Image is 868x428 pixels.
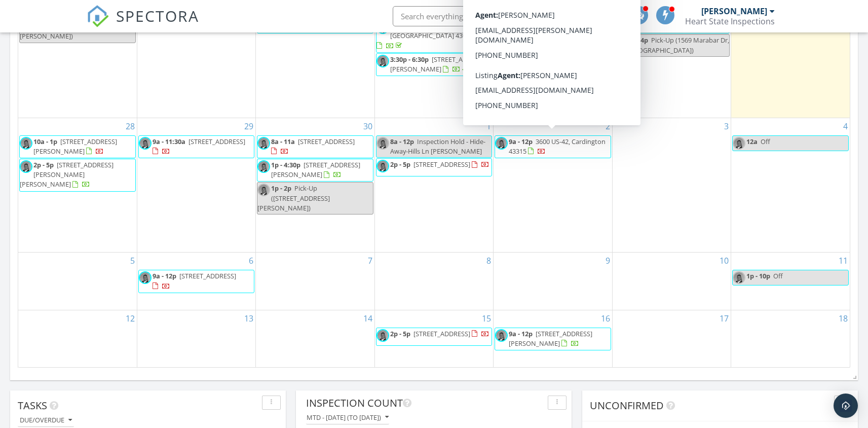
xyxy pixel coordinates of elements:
img: joe_deafenbaugh__columbus_ohio_home_inspector.jpg [20,137,32,150]
a: 2p - 5p [STREET_ADDRESS][PERSON_NAME][PERSON_NAME] [19,159,136,192]
a: 2p - 5p [STREET_ADDRESS] [390,329,489,338]
span: 1p - 4:30p [271,160,300,169]
td: Go to October 2, 2025 [494,118,612,253]
a: Go to October 1, 2025 [484,118,493,134]
a: 9a - 12p 3600 US-42, Cardington 43315 [495,135,611,158]
td: Go to October 11, 2025 [731,253,850,310]
span: [STREET_ADDRESS][PERSON_NAME][PERSON_NAME] [20,160,114,189]
div: Due/Overdue [20,417,72,424]
a: Go to October 9, 2025 [603,253,612,269]
a: 9a - 12p 3600 US-42, Cardington 43315 [509,137,606,156]
span: 2p - 5p [33,160,54,169]
a: 9a - 11:30a [STREET_ADDRESS] [153,137,245,156]
td: Go to October 16, 2025 [494,310,612,367]
div: Open Intercom Messenger [834,394,858,418]
span: [STREET_ADDRESS] [298,137,355,146]
span: Tasks [18,399,47,412]
a: 3:30p - 6:30p [STREET_ADDRESS][PERSON_NAME] [390,55,488,74]
span: Off [761,137,770,146]
span: SPECTORA [116,5,199,26]
a: Go to October 16, 2025 [599,310,612,327]
img: joe_deafenbaugh__columbus_ohio_home_inspector.jpg [20,160,32,173]
a: Go to October 18, 2025 [837,310,850,327]
span: 9a - 12p [509,329,533,338]
td: Go to October 12, 2025 [18,310,137,367]
img: joe_deafenbaugh__columbus_ohio_home_inspector.jpg [495,137,508,150]
a: 9a - 12p [STREET_ADDRESS] [138,270,254,293]
a: 8a - 11a [STREET_ADDRESS] [257,135,373,158]
span: 3600 US-42, Cardington 43315 [509,137,606,156]
span: [STREET_ADDRESS] [188,137,245,146]
td: Go to October 9, 2025 [494,253,612,310]
td: Go to October 1, 2025 [374,118,493,253]
td: Go to October 14, 2025 [256,310,374,367]
a: Go to September 28, 2025 [124,118,137,134]
img: joe_deafenbaugh__columbus_ohio_home_inspector.jpg [257,184,270,196]
a: 2p - 5p [STREET_ADDRESS] [376,328,492,346]
a: Go to October 4, 2025 [841,118,850,134]
img: joe_deafenbaugh__columbus_ohio_home_inspector.jpg [733,137,745,150]
img: joe_deafenbaugh__columbus_ohio_home_inspector.jpg [376,55,389,67]
td: Go to September 30, 2025 [256,118,374,253]
button: MTD - [DATE] (to [DATE]) [306,411,389,424]
span: 1p - 10p [746,271,770,280]
a: 1:15p - 1:45p 1569 Marabar Dr, [GEOGRAPHIC_DATA] 43068 [376,21,483,50]
span: 9a - 12p [509,137,533,146]
span: Unconfirmed [590,399,664,412]
a: Go to October 3, 2025 [722,118,731,134]
span: Off [773,271,783,280]
span: [STREET_ADDRESS][PERSON_NAME] [271,160,360,179]
img: joe_deafenbaugh__columbus_ohio_home_inspector.jpg [376,137,389,150]
td: Go to October 7, 2025 [256,253,374,310]
a: 2p - 5p [STREET_ADDRESS] [376,158,492,176]
span: [STREET_ADDRESS] [179,271,236,280]
span: 3:30p - 6:30p [390,55,429,64]
td: Go to September 29, 2025 [137,118,255,253]
a: 1p - 4:30p [STREET_ADDRESS][PERSON_NAME] [271,160,360,179]
span: 10a - 1p [33,137,57,146]
td: Go to September 28, 2025 [18,118,137,253]
a: 3:30p - 6:30p [STREET_ADDRESS][PERSON_NAME] [376,53,492,76]
span: 9a - 11:30a [153,137,185,146]
a: 9a - 12p [STREET_ADDRESS] [153,271,236,290]
a: Go to October 14, 2025 [361,310,374,327]
a: Go to October 8, 2025 [484,253,493,269]
a: Go to October 17, 2025 [718,310,731,327]
img: joe_deafenbaugh__columbus_ohio_home_inspector.jpg [257,137,270,150]
span: [STREET_ADDRESS][PERSON_NAME] [33,137,117,156]
a: Go to September 29, 2025 [242,118,255,134]
a: Go to October 12, 2025 [124,310,137,327]
a: Go to October 15, 2025 [480,310,493,327]
a: Go to September 30, 2025 [361,118,374,134]
span: 2p - 5p [390,329,410,338]
div: MTD - [DATE] (to [DATE]) [307,414,389,421]
span: [STREET_ADDRESS][PERSON_NAME] [390,55,488,74]
span: Inspection Hold - Hide-Away-Hills Ln [PERSON_NAME] [390,137,485,156]
td: Go to October 6, 2025 [137,253,255,310]
img: joe_deafenbaugh__columbus_ohio_home_inspector.jpg [257,160,270,173]
div: Inspection Count [306,396,544,411]
span: 3p - 4p [628,35,648,45]
span: 8a - 12p [390,137,414,146]
div: [PERSON_NAME] [701,6,767,16]
div: Heart State Inspections [685,16,775,26]
a: SPECTORA [87,14,199,35]
span: [STREET_ADDRESS] [413,329,470,338]
a: 9a - 12p [STREET_ADDRESS][PERSON_NAME] [509,329,592,348]
span: 12a [746,137,758,146]
td: Go to October 8, 2025 [374,253,493,310]
a: Go to October 5, 2025 [128,253,137,269]
td: Go to October 15, 2025 [374,310,493,367]
button: Due/Overdue [18,414,74,427]
img: joe_deafenbaugh__columbus_ohio_home_inspector.jpg [376,160,389,172]
a: 2p - 5p [STREET_ADDRESS] [390,160,489,169]
img: joe_deafenbaugh__columbus_ohio_home_inspector.jpg [376,329,389,342]
span: 2p - 5p [390,160,410,169]
a: 1p - 4:30p [STREET_ADDRESS][PERSON_NAME] [257,159,373,182]
span: 1p - 2p [271,184,291,193]
a: 9a - 12p [STREET_ADDRESS][PERSON_NAME] [495,328,611,350]
img: joe_deafenbaugh__columbus_ohio_home_inspector.jpg [139,137,152,150]
a: Go to October 6, 2025 [247,253,255,269]
a: 2p - 5p [STREET_ADDRESS][PERSON_NAME][PERSON_NAME] [20,160,114,189]
a: Go to October 7, 2025 [366,253,374,269]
